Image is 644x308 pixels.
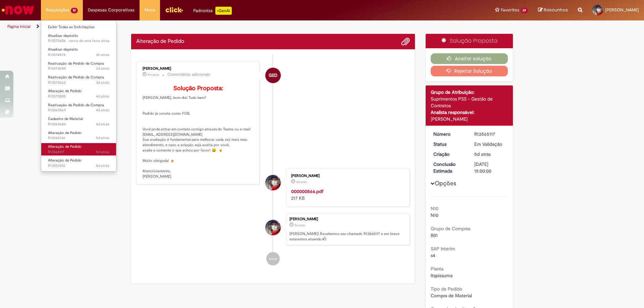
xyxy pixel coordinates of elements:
[48,80,109,85] span: R13570662
[41,46,116,58] a: Aberto R13574878 : Atualizar depósito
[48,130,82,135] span: Alteração de Pedido
[5,20,424,33] ul: Trilhas de página
[96,163,109,168] time: 22/09/2025 07:37:28
[46,7,69,13] span: Requisições
[538,7,568,13] a: Rascunhos
[431,286,462,292] b: Tipo de Pedido
[96,149,109,155] time: 25/09/2025 08:30:16
[48,135,109,141] span: R13565134
[48,75,104,80] span: Reativação de Pedido de Compra
[41,74,116,86] a: Aberto R13570662 : Reativação de Pedido de Compra
[431,272,452,279] span: Itapissuma
[48,47,78,52] span: Atualizar depósito
[165,5,183,15] img: click_logo_yellow_360x200.png
[431,109,508,116] div: Analista responsável:
[291,188,323,194] a: 000000566.pdf
[173,84,223,92] b: Solução Proposta:
[96,94,109,99] time: 26/09/2025 11:07:59
[605,7,639,13] span: [PERSON_NAME]
[96,122,109,127] span: 4d atrás
[428,141,470,147] dt: Status
[41,60,116,72] a: Aberto R13570680 : Reativação de Pedido de Compra
[96,80,109,85] time: 26/09/2025 13:48:15
[215,7,232,15] p: +GenAi
[296,180,307,184] span: 5d atrás
[136,39,184,45] h2: Alteração de Pedido Histórico de tíquete
[96,66,109,71] span: 3d atrás
[193,7,232,15] div: Padroniza
[265,68,281,83] div: Gabriele Estefane Da Silva
[431,232,438,238] span: B01
[96,66,109,71] time: 26/09/2025 13:51:07
[48,38,109,44] span: R13575606
[148,73,159,77] time: 29/09/2025 11:22:37
[265,220,281,235] div: Marcos Antonio Felipe De Melo
[289,231,406,242] p: [PERSON_NAME]! Recebemos seu chamado R13565117 e em breve estaremos atuando.
[474,151,491,157] span: 5d atrás
[41,87,116,100] a: Aberto R13570005 : Alteração de Pedido
[431,53,508,64] button: Aceitar solução
[136,55,410,272] ul: Histórico de tíquete
[474,131,505,137] div: R13565117
[41,23,116,31] a: Exibir Todas as Solicitações
[167,72,210,77] small: Comentários adicionais
[294,223,305,227] time: 25/09/2025 08:30:14
[431,226,470,232] b: Grupo de Compras
[296,180,307,184] time: 25/09/2025 08:28:58
[48,149,109,155] span: R13565117
[41,157,116,169] a: Aberto R13553510 : Alteração de Pedido
[428,131,470,137] dt: Número
[48,103,104,108] span: Reativação de Pedido de Compra
[48,66,109,71] span: R13570680
[474,151,491,157] time: 25/09/2025 08:30:14
[265,175,281,190] div: Marcos Antonio Felipe De Melo
[474,161,505,174] div: [DATE] 15:00:00
[431,116,508,122] div: [PERSON_NAME]
[428,151,470,158] dt: Criação
[88,7,135,13] span: Despesas Corporativas
[41,20,116,172] ul: Requisições
[431,266,443,272] b: Planta
[501,7,519,13] span: Favoritos
[96,52,109,57] span: 3h atrás
[431,66,508,76] button: Rejeitar Solução
[96,94,109,99] span: 4d atrás
[544,7,568,13] span: Rascunhos
[41,129,116,142] a: Aberto R13565134 : Alteração de Pedido
[48,122,109,127] span: R13569684
[148,73,159,77] span: 9m atrás
[289,217,406,221] div: [PERSON_NAME]
[69,38,109,43] span: cerca de uma hora atrás
[7,24,31,29] a: Página inicial
[48,163,109,169] span: R13553510
[96,80,109,85] span: 3d atrás
[401,37,410,46] button: Adicionar anexos
[48,158,82,163] span: Alteração de Pedido
[431,252,435,258] span: s4
[431,89,508,96] div: Grupo de Atribuição:
[48,33,78,38] span: Atualizar depósito
[474,151,505,158] div: 25/09/2025 08:30:14
[71,8,78,13] span: 10
[294,223,305,227] span: 5d atrás
[431,96,508,109] div: Suprimentos PSS - Gestão de Contratos
[291,174,403,178] div: [PERSON_NAME]
[96,149,109,155] span: 5d atrás
[1,3,35,17] img: ServiceNow
[96,52,109,57] time: 29/09/2025 08:15:38
[143,67,254,71] div: [PERSON_NAME]
[96,163,109,168] span: 8d atrás
[428,161,470,174] dt: Conclusão Estimada
[48,52,109,58] span: R13574878
[431,212,438,218] span: N10
[48,144,82,149] span: Alteração de Pedido
[48,88,82,94] span: Alteração de Pedido
[431,293,472,299] span: Compra de Material
[48,61,104,66] span: Reativação de Pedido de Compra
[143,85,254,179] p: [PERSON_NAME], bom dia! Tudo bem? Pedido já consta como FOB. Você pode entrar em contato comigo a...
[474,141,505,147] div: Em Validação
[426,34,513,48] div: Solução Proposta
[96,108,109,113] time: 26/09/2025 10:44:17
[431,205,438,211] b: N10
[521,8,528,13] span: 29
